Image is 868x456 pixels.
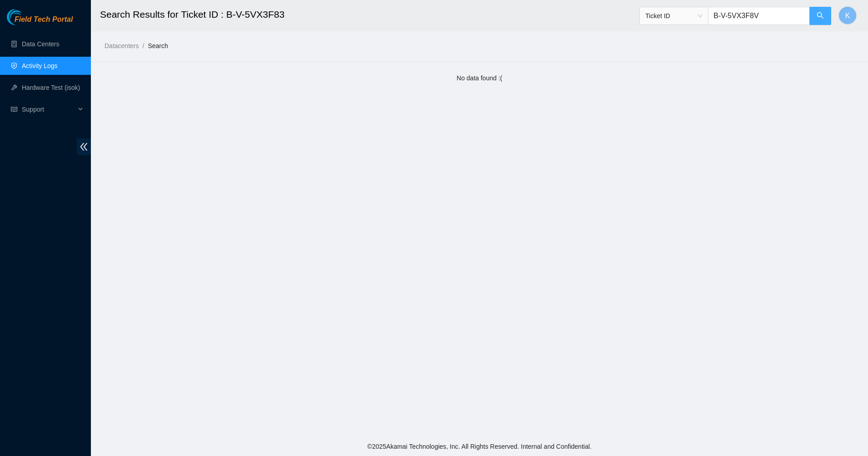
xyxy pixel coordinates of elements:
button: search [809,7,831,25]
input: Enter text here... [708,7,810,25]
a: Data Centers [22,40,59,48]
img: Akamai Technologies [7,9,46,25]
a: Search [148,42,168,49]
button: K [838,6,857,25]
a: Hardware Test (isok) [22,84,80,91]
footer: © 2025 Akamai Technologies, Inc. All Rights Reserved. Internal and Confidential. [91,437,868,456]
a: Akamai TechnologiesField Tech Portal [7,16,73,28]
span: read [11,106,17,113]
span: Ticket ID [645,9,703,23]
span: K [845,10,850,21]
a: Activity Logs [22,62,58,69]
span: Field Tech Portal [15,15,73,24]
a: Datacenters [105,42,139,49]
span: search [817,12,824,20]
span: double-left [77,138,91,155]
span: / [142,42,144,49]
span: Support [22,100,75,118]
div: No data found :( [100,73,859,83]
